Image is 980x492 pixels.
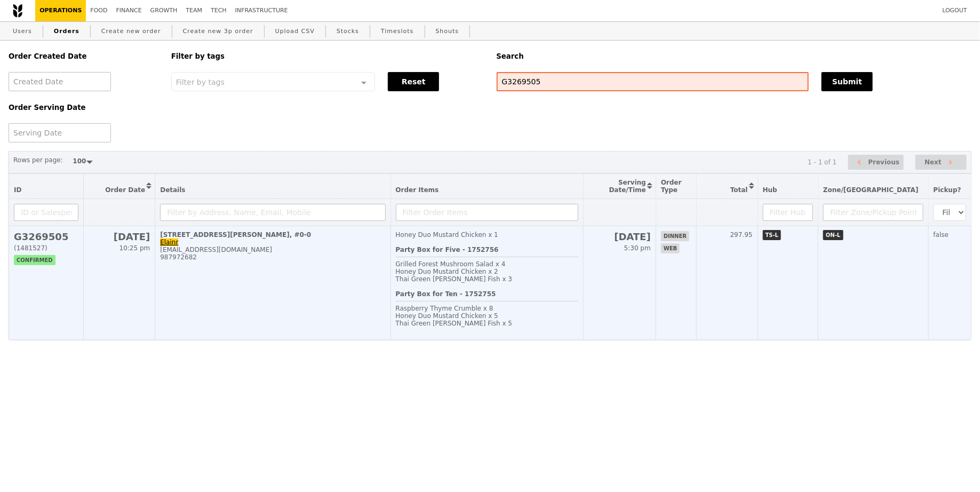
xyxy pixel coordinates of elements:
h2: [DATE] [89,231,150,242]
span: TS-L [763,230,782,240]
span: Pickup? [934,186,961,194]
input: ID or Salesperson name [14,204,78,221]
span: Raspberry Thyme Crumble x 8 [396,305,493,312]
div: (1481527) [14,244,78,252]
label: Rows per page: [13,155,63,165]
a: Users [9,22,36,41]
input: Filter by Address, Name, Email, Mobile [160,204,385,221]
span: Honey Duo Mustard Chicken x 5 [396,312,499,320]
a: Upload CSV [271,22,319,41]
span: Order Type [661,179,682,194]
a: Elainr [160,239,178,246]
input: Serving Date [9,123,111,142]
span: confirmed [14,255,55,265]
h5: Search [497,52,972,60]
span: Grilled Forest Mushroom Salad x 4 [396,260,506,268]
a: Orders [50,22,84,41]
input: Filter Hub [763,204,813,221]
b: Party Box for Ten - 1752755 [396,290,496,298]
span: Filter by tags [176,77,225,86]
button: Reset [388,72,439,91]
img: Grain logo [13,4,22,18]
span: Next [925,156,942,169]
div: 1 - 1 of 1 [808,158,836,166]
button: Next [915,155,967,170]
a: Timeslots [377,22,418,41]
div: Honey Duo Mustard Chicken x 1 [396,231,579,239]
span: 297.95 [730,231,753,239]
span: 10:25 pm [119,244,150,252]
span: web [661,243,680,253]
span: ID [14,186,21,194]
div: 987972682 [160,253,385,261]
div: [EMAIL_ADDRESS][DOMAIN_NAME] [160,246,385,253]
div: [STREET_ADDRESS][PERSON_NAME], #0-0 [160,231,385,239]
span: ON-L [823,230,843,240]
a: Create new 3p order [179,22,258,41]
span: Hub [763,186,777,194]
input: Filter Zone/Pickup Point [823,204,923,221]
h2: G3269505 [14,231,78,242]
span: Details [160,186,185,194]
input: Created Date [9,72,111,91]
h5: Order Serving Date [9,104,158,112]
span: 5:30 pm [624,244,651,252]
span: Previous [869,156,900,169]
a: Create new order [97,22,165,41]
h5: Filter by tags [171,52,484,60]
span: Thai Green [PERSON_NAME] Fish x 3 [396,275,513,283]
input: Search any field [497,72,809,91]
span: false [934,231,949,239]
button: Submit [822,72,873,91]
h5: Order Created Date [9,52,158,60]
span: dinner [661,231,689,241]
a: Stocks [332,22,363,41]
span: Honey Duo Mustard Chicken x 2 [396,268,499,275]
span: Zone/[GEOGRAPHIC_DATA] [823,186,919,194]
span: Order Items [396,186,439,194]
button: Previous [848,155,904,170]
h2: [DATE] [588,231,651,242]
input: Filter Order Items [396,204,579,221]
a: Shouts [432,22,464,41]
b: Party Box for Five - 1752756 [396,246,499,253]
span: Thai Green [PERSON_NAME] Fish x 5 [396,320,513,327]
